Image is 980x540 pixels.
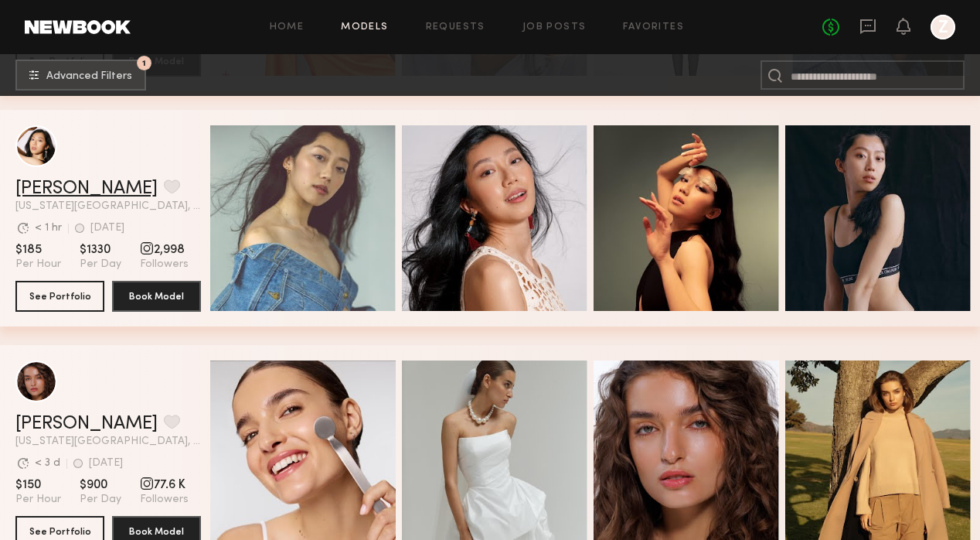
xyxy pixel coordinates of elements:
[15,436,201,447] span: [US_STATE][GEOGRAPHIC_DATA], [GEOGRAPHIC_DATA]
[623,22,684,32] a: Favorites
[140,493,189,507] span: Followers
[35,458,60,469] div: < 3 d
[80,258,121,272] span: Per Day
[15,179,158,198] a: [PERSON_NAME]
[15,281,104,312] button: See Portfolio
[426,22,485,32] a: Requests
[80,477,121,493] span: $900
[89,458,123,469] div: [DATE]
[35,223,62,234] div: < 1 hr
[270,22,305,32] a: Home
[522,22,587,32] a: Job Posts
[15,60,146,91] button: 1Advanced Filters
[15,242,61,258] span: $185
[15,415,158,433] a: [PERSON_NAME]
[80,493,121,507] span: Per Day
[15,493,61,507] span: Per Hour
[90,223,124,234] div: [DATE]
[112,281,201,312] button: Book Model
[140,258,189,272] span: Followers
[15,477,61,493] span: $150
[140,242,189,258] span: 2,998
[46,71,132,82] span: Advanced Filters
[15,258,61,272] span: Per Hour
[341,22,388,32] a: Models
[15,201,201,212] span: [US_STATE][GEOGRAPHIC_DATA], [GEOGRAPHIC_DATA]
[142,60,146,67] span: 1
[931,15,955,39] a: Z
[140,477,189,493] span: 77.6 K
[80,242,121,258] span: $1330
